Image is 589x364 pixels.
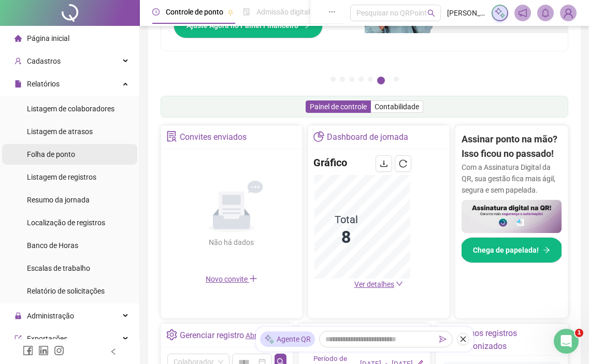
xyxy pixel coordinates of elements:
span: Painel de controle [310,103,367,111]
span: left [110,348,117,355]
div: Convites enviados [180,128,247,146]
span: close [459,336,467,343]
iframe: Intercom live chat [554,329,579,354]
span: reload [399,159,407,168]
div: Dashboard de jornada [327,128,408,146]
img: sparkle-icon.fc2bf0ac1784a2077858766a79e2daf3.svg [264,334,275,345]
span: Relatório de solicitações [27,287,105,295]
span: Banco de Horas [27,241,78,250]
span: plus [249,274,257,283]
button: 4 [358,77,364,82]
span: Folha de ponto [27,150,75,158]
span: pie-chart [313,131,324,142]
span: clock-circle [152,8,160,16]
span: Admissão digital [256,8,310,16]
button: 7 [394,77,399,82]
span: Escalas de trabalho [27,264,90,272]
img: banner%2F02c71560-61a6-44d4-94b9-c8ab97240462.png [462,200,562,233]
div: Agente QR [260,331,315,347]
span: Chega de papelada! [473,244,539,256]
span: pushpin [227,9,234,16]
div: Gerenciar registro [180,327,244,344]
span: down [396,280,403,287]
p: Com a Assinatura Digital da QR, sua gestão fica mais ágil, segura e sem papelada. [462,162,562,196]
span: file-done [243,8,250,16]
a: Abrir registro [246,331,288,340]
button: 3 [349,77,354,82]
span: Relatórios [27,80,60,88]
div: Não há dados [184,237,279,248]
span: 1 [575,329,583,337]
span: notification [518,8,527,18]
span: linkedin [38,345,49,356]
span: bell [541,8,550,18]
span: download [380,159,388,168]
button: 2 [340,77,345,82]
span: export [15,335,22,342]
span: lock [15,312,22,319]
span: Contabilidade [375,103,419,111]
span: Página inicial [27,34,69,42]
span: Exportações [27,334,67,343]
span: Resumo da jornada [27,196,90,204]
img: sparkle-icon.fc2bf0ac1784a2077858766a79e2daf3.svg [494,7,506,19]
span: Listagem de colaboradores [27,105,114,113]
span: Localização de registros [27,219,105,227]
span: Ver detalhes [354,280,394,288]
div: Últimos registros sincronizados [455,327,563,353]
span: Novo convite [206,275,257,283]
span: facebook [23,345,33,356]
button: 1 [331,77,336,82]
span: arrow-right [543,246,550,254]
span: solution [166,131,177,142]
span: Controle de ponto [166,8,223,16]
button: 6 [377,77,385,84]
h2: Assinar ponto na mão? Isso ficou no passado! [462,132,562,162]
span: file [15,80,22,88]
span: Listagem de registros [27,173,96,181]
span: user-add [15,57,22,65]
button: Chega de papelada! [460,237,563,263]
a: Ver detalhes down [354,280,403,288]
span: Administração [27,312,74,320]
span: Cadastros [27,57,61,65]
img: 85977 [561,5,576,21]
span: [PERSON_NAME] gourmet [447,7,485,19]
span: setting [166,329,177,340]
span: Listagem de atrasos [27,127,93,136]
span: instagram [54,345,64,356]
span: home [15,35,22,42]
span: search [427,9,435,17]
h4: Gráfico [313,155,347,170]
span: ellipsis [328,8,336,16]
span: send [439,336,447,343]
button: 5 [368,77,373,82]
